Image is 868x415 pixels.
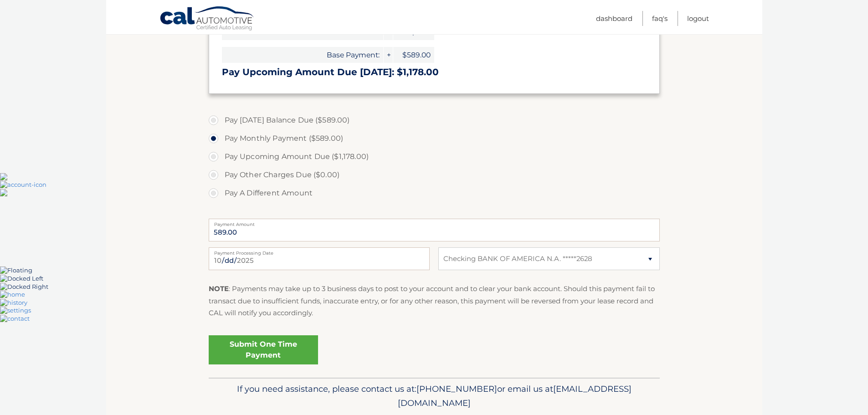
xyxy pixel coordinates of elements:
[209,247,430,255] label: Payment Processing Date
[384,47,393,63] span: +
[209,219,660,241] input: Payment Amount
[209,219,660,226] label: Payment Amount
[652,11,668,26] a: FAQ's
[209,335,318,364] a: Submit One Time Payment
[596,11,632,26] a: Dashboard
[222,47,383,63] span: Base Payment:
[209,129,660,148] label: Pay Monthly Payment ($589.00)
[209,184,660,202] label: Pay A Different Amount
[687,11,709,26] a: Logout
[209,283,660,319] p: : Payments may take up to 3 business days to post to your account and to clear your bank account....
[209,284,229,293] strong: NOTE
[209,148,660,166] label: Pay Upcoming Amount Due ($1,178.00)
[209,247,430,270] input: Payment Date
[215,382,654,411] p: If you need assistance, please contact us at: or email us at
[393,47,434,63] span: $589.00
[159,6,255,32] a: Cal Automotive
[209,111,660,129] label: Pay [DATE] Balance Due ($589.00)
[416,384,497,394] span: [PHONE_NUMBER]
[209,166,660,184] label: Pay Other Charges Due ($0.00)
[222,67,647,78] h3: Pay Upcoming Amount Due [DATE]: $1,178.00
